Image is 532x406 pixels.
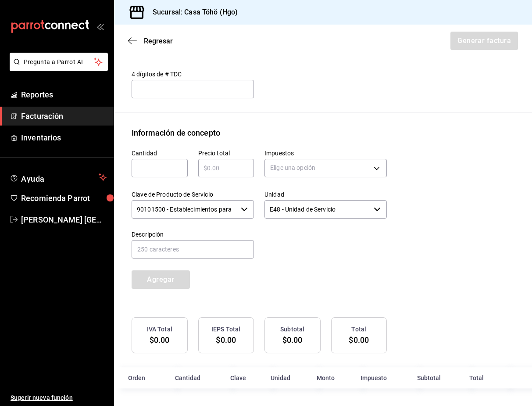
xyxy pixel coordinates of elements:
h3: IEPS Total [211,325,240,334]
button: Pregunta a Parrot AI [10,53,108,71]
input: Elige una opción [132,200,237,219]
h3: Sucursal: Casa Töhö (Hgo) [146,7,238,18]
label: Precio total [198,150,254,156]
input: Elige una opción [264,200,370,219]
input: 250 caracteres [132,240,254,259]
label: Cantidad [132,150,188,156]
span: $0.00 [349,335,369,345]
label: Impuestos [264,150,387,156]
span: $0.00 [150,335,170,345]
span: Facturación [21,110,107,122]
span: $0.00 [282,335,303,345]
th: Cantidad [170,367,225,388]
span: Regresar [144,37,173,45]
h3: Subtotal [280,325,304,334]
th: Unidad [265,367,312,388]
label: Descripción [132,231,254,237]
span: Ayuda [21,172,95,183]
h3: IVA Total [147,325,172,334]
h3: Total [351,325,366,334]
label: Clave de Producto de Servicio [132,191,254,197]
span: [PERSON_NAME] [GEOGRAPHIC_DATA][PERSON_NAME] [21,214,107,226]
span: $0.00 [216,335,236,345]
label: 4 dígitos de # TDC [132,71,254,77]
div: Elige una opción [264,159,387,177]
a: Pregunta a Parrot AI [6,64,108,73]
label: Unidad [264,191,387,197]
button: open_drawer_menu [96,23,104,30]
span: Inventarios [21,132,107,144]
button: Regresar [128,37,173,45]
div: Información de concepto [132,127,220,139]
th: Clave [225,367,265,388]
th: Subtotal [412,367,464,388]
span: Sugerir nueva función [11,393,107,402]
th: Orden [114,367,170,388]
input: $0.00 [198,163,254,173]
th: Monto [311,367,355,388]
span: Recomienda Parrot [21,192,107,204]
th: Total [464,367,502,388]
span: Pregunta a Parrot AI [24,57,94,67]
span: Reportes [21,89,107,101]
th: Impuesto [355,367,412,388]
